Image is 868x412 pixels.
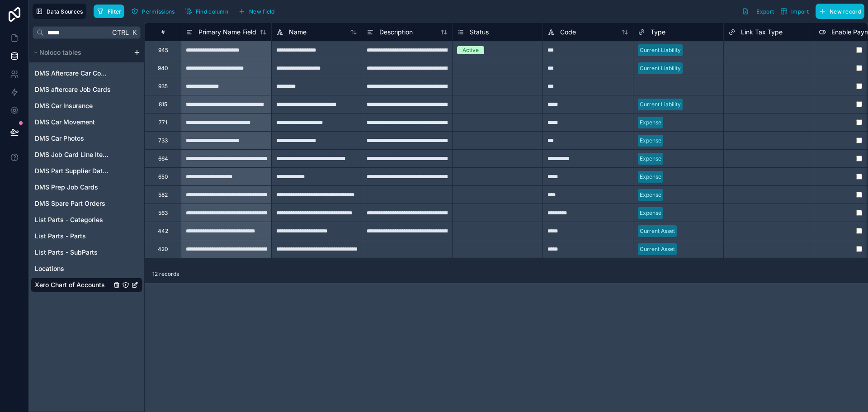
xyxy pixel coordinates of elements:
button: Data Sources [33,4,86,19]
div: Expense [640,209,661,217]
span: List Parts - Parts [35,232,86,241]
div: 945 [158,47,168,54]
div: 650 [158,173,168,180]
button: Export [739,4,777,19]
span: Ctrl [111,27,130,38]
a: List Parts - Categories [35,215,111,224]
span: DMS Car Photos [35,134,84,143]
a: DMS aftercare Job Cards [35,85,111,94]
a: Xero Chart of Accounts [35,280,111,289]
div: DMS aftercare Job Cards [31,82,142,97]
div: DMS Car Photos [31,131,142,146]
div: Current Asset [640,227,675,235]
div: DMS Car Insurance [31,99,142,113]
span: 12 records [152,270,179,278]
span: Filter [108,8,122,15]
span: Code [560,28,576,37]
div: 664 [158,155,168,162]
a: Locations [35,264,111,273]
div: 940 [158,65,168,72]
div: Xero Chart of Accounts [31,278,142,292]
span: Name [289,28,307,37]
a: Permissions [128,5,181,18]
span: Find column [196,8,228,15]
div: 815 [159,101,167,108]
span: Import [791,8,809,15]
div: scrollable content [29,43,144,296]
button: Noloco tables [31,46,130,59]
div: List Parts - SubParts [31,245,142,260]
span: Xero Chart of Accounts [35,280,105,289]
span: K [131,29,137,36]
span: List Parts - SubParts [35,248,98,257]
button: Find column [182,5,231,18]
div: 582 [158,191,168,199]
div: Expense [640,137,661,145]
span: Noloco tables [39,48,81,57]
div: Active [462,46,479,54]
span: Locations [35,264,64,273]
div: 935 [158,83,168,90]
div: 771 [159,119,167,126]
span: DMS Car Insurance [35,101,93,110]
div: Expense [640,191,661,199]
a: List Parts - Parts [35,232,111,241]
div: DMS Prep Job Cards [31,180,142,194]
div: Current Liability [640,46,681,54]
a: DMS Part Supplier Database [35,166,111,175]
div: Expense [640,118,661,127]
div: DMS Aftercare Car Complaints [31,66,142,81]
button: Permissions [128,5,178,18]
div: Current Liability [640,100,681,109]
div: DMS Part Supplier Database [31,164,142,178]
a: DMS Prep Job Cards [35,183,111,192]
span: Link Tax Type [741,28,783,37]
div: Locations [31,261,142,276]
span: New field [249,8,275,15]
span: Primary Name Field [198,28,256,37]
span: Type [651,28,665,37]
div: 442 [158,227,168,235]
div: DMS Car Movement [31,115,142,129]
div: List Parts - Categories [31,213,142,227]
span: DMS Spare Part Orders [35,199,105,208]
span: List Parts - Categories [35,215,103,224]
div: Expense [640,155,661,163]
span: Data Sources [47,8,83,15]
div: # [152,28,174,35]
button: Filter [94,5,125,18]
div: Current Asset [640,245,675,253]
div: List Parts - Parts [31,229,142,243]
span: Export [756,8,774,15]
span: Status [470,28,489,37]
div: Expense [640,173,661,181]
a: List Parts - SubParts [35,248,111,257]
a: DMS Aftercare Car Complaints [35,69,111,78]
span: Description [379,28,413,37]
span: DMS Prep Job Cards [35,183,98,192]
div: 733 [158,137,168,144]
a: DMS Car Insurance [35,101,111,110]
div: Current Liability [640,64,681,72]
div: 563 [158,209,168,217]
span: Permissions [142,8,175,15]
a: New record [812,4,864,19]
button: New record [816,4,864,19]
span: DMS Car Movement [35,118,95,127]
a: DMS Job Card Line Items [35,150,111,159]
button: Import [777,4,812,19]
div: 420 [158,246,168,253]
div: DMS Job Card Line Items [31,147,142,162]
span: New record [830,8,861,15]
button: New field [235,5,278,18]
a: DMS Spare Part Orders [35,199,111,208]
a: DMS Car Photos [35,134,111,143]
div: DMS Spare Part Orders [31,196,142,211]
a: DMS Car Movement [35,118,111,127]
